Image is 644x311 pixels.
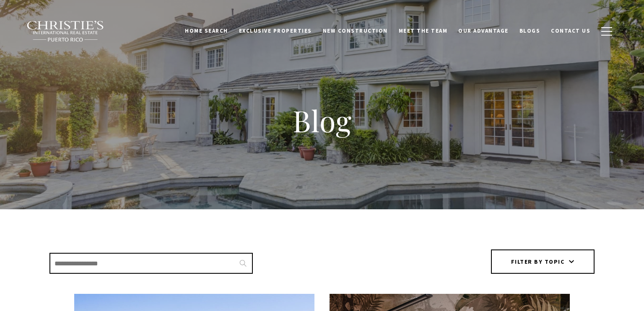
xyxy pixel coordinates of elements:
a: New Construction [317,23,393,39]
img: Christie's International Real Estate black text logo [26,21,104,42]
span: Our Advantage [458,27,509,34]
a: Blogs [514,23,546,39]
a: Our Advantage [453,23,514,39]
a: Exclusive Properties [234,23,317,39]
a: Meet the Team [393,23,453,39]
span: Blogs [519,27,540,34]
span: New Construction [323,27,388,34]
span: Exclusive Properties [239,27,312,34]
h1: Blog [154,102,490,139]
button: Filter by topic [491,249,595,274]
span: Contact Us [551,27,590,34]
a: Home Search [179,23,234,39]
